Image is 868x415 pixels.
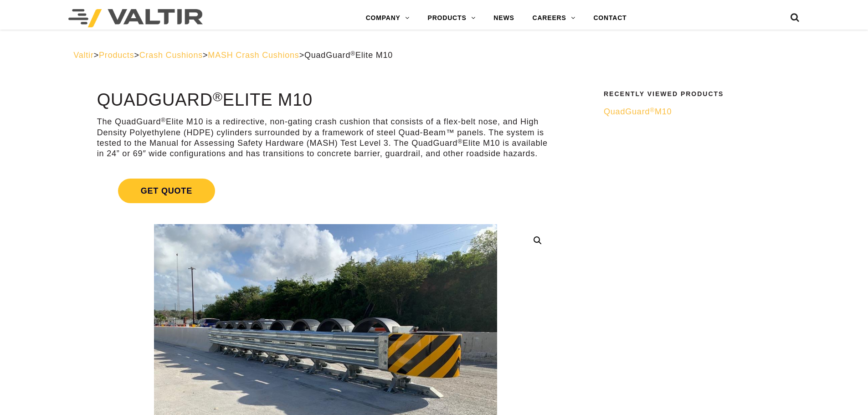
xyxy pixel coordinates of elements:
a: Crash Cushions [139,51,203,60]
a: NEWS [484,9,523,27]
span: QuadGuard Elite M10 [304,51,393,60]
img: Valtir [68,9,203,27]
span: QuadGuard M10 [604,107,672,116]
p: The QuadGuard Elite M10 is a redirective, non-gating crash cushion that consists of a flex-belt n... [97,117,554,159]
a: Valtir [73,51,93,60]
a: Products [99,51,134,60]
span: Get Quote [118,179,215,203]
a: Get Quote [97,168,554,214]
a: PRODUCTS [419,9,485,27]
div: > > > > [73,50,795,61]
a: CAREERS [524,9,585,27]
a: MASH Crash Cushions [208,51,299,60]
sup: ® [350,50,355,57]
sup: ® [213,89,223,104]
a: CONTACT [584,9,636,27]
a: QuadGuard®M10 [604,107,789,117]
h1: QuadGuard Elite M10 [97,91,554,110]
sup: ® [457,138,462,145]
sup: ® [650,107,655,113]
sup: ® [161,117,166,123]
h2: Recently Viewed Products [604,91,789,97]
a: COMPANY [357,9,419,27]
